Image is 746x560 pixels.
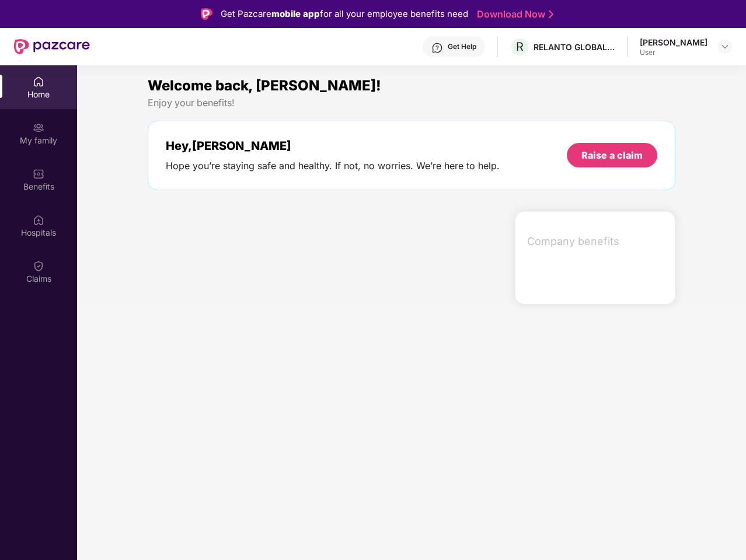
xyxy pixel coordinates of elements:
[33,76,44,87] img: svg+xml;base64,PHN2ZyBpZD0iSG9tZSIgeG1sbnM9Imh0dHA6Ly93d3cudzMub3JnLzIwMDAvc3ZnIiB3aWR0aD0iMjAiIG...
[166,139,500,153] div: Hey, [PERSON_NAME]
[33,168,44,180] img: svg+xml;base64,PHN2ZyBpZD0iQmVuZWZpdHMiIHhtbG5zPSJodHRwOi8vd3d3LnczLm9yZy8yMDAwL3N2ZyIgd2lkdGg9Ij...
[516,40,524,54] span: R
[640,48,707,57] div: User
[33,214,44,226] img: svg+xml;base64,PHN2ZyBpZD0iSG9zcGl0YWxzIiB4bWxucz0iaHR0cDovL3d3dy53My5vcmcvMjAwMC9zdmciIHdpZHRoPS...
[520,226,675,257] div: Company benefits
[534,41,615,52] div: RELANTO GLOBAL PRIVATE LIMITED
[271,8,320,19] strong: mobile app
[720,42,730,51] img: svg+xml;base64,PHN2ZyBpZD0iRHJvcGRvd24tMzJ4MzIiIHhtbG5zPSJodHRwOi8vd3d3LnczLm9yZy8yMDAwL3N2ZyIgd2...
[549,8,553,20] img: Stroke
[581,149,643,162] div: Raise a claim
[14,39,90,54] img: New Pazcare Logo
[448,42,476,51] div: Get Help
[527,233,665,250] span: Company benefits
[201,8,212,20] img: Logo
[148,97,675,109] div: Enjoy your benefits!
[148,77,381,94] span: Welcome back, [PERSON_NAME]!
[477,8,550,20] a: Download Now
[221,7,468,21] div: Get Pazcare for all your employee benefits need
[33,260,44,272] img: svg+xml;base64,PHN2ZyBpZD0iQ2xhaW0iIHhtbG5zPSJodHRwOi8vd3d3LnczLm9yZy8yMDAwL3N2ZyIgd2lkdGg9IjIwIi...
[33,122,44,134] img: svg+xml;base64,PHN2ZyB3aWR0aD0iMjAiIGhlaWdodD0iMjAiIHZpZXdCb3g9IjAgMCAyMCAyMCIgZmlsbD0ibm9uZSIgeG...
[431,42,443,54] img: svg+xml;base64,PHN2ZyBpZD0iSGVscC0zMngzMiIgeG1sbnM9Imh0dHA6Ly93d3cudzMub3JnLzIwMDAvc3ZnIiB3aWR0aD...
[640,37,707,48] div: [PERSON_NAME]
[166,160,500,172] div: Hope you’re staying safe and healthy. If not, no worries. We’re here to help.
